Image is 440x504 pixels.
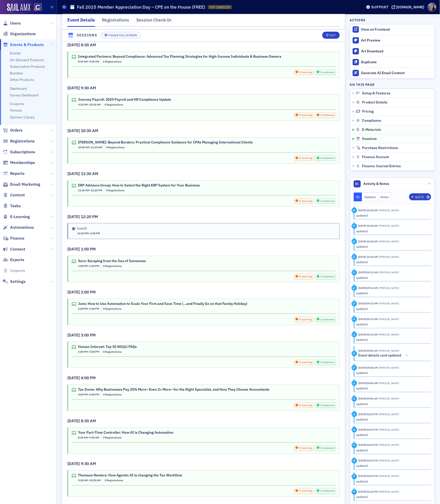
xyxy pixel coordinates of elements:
time: 9:20 AM [89,60,99,63]
div: Lunch [77,226,100,231]
div: Update [352,443,357,448]
div: Update [352,285,357,291]
span: Tasks [10,203,21,209]
span: Email Marketing [10,182,40,187]
span: 0 Registrations [105,479,123,482]
span: [DATE] [67,332,81,338]
span: Exports [10,257,24,263]
button: Note [409,193,431,200]
span: – [78,350,99,354]
span: Registrations [10,138,35,144]
time: 8:30 AM [78,60,88,63]
div: [PERSON_NAME]: Beyond Borders: Practical Compliance Guidance for CPAs Managing International Clients [78,140,253,145]
a: Other Products [10,77,34,82]
span: E-Learning [299,113,312,117]
span: Content [10,192,25,198]
time: 10/13/2025 10:54 AM [358,208,378,212]
span: E-Learning [299,489,312,493]
span: 6 Registrations [103,60,122,63]
span: Orders [10,128,23,133]
span: E-Learning [299,70,312,74]
a: SailAMX [7,4,30,12]
a: Registrations [3,138,35,144]
span: 0 Registrations [106,145,125,149]
span: Compliance [320,275,335,279]
a: Reports [3,171,25,176]
div: Update [352,474,357,479]
div: Integrated Partners: Beyond Compliance: Advanced Tax Planning Strategies for High-Income Individu... [78,54,281,59]
a: Email Marketing [3,182,40,187]
span: Finance Journal Entries [362,164,401,169]
button: Notes [378,193,392,201]
span: E-Learning [299,318,312,322]
span: Settings [10,279,26,284]
span: – [78,103,101,107]
span: Imports [10,268,25,274]
div: Note [415,196,424,199]
div: Update [352,208,357,213]
a: Users [3,20,21,26]
div: updated [356,306,428,311]
div: Registrations [102,17,129,26]
time: 2:50 PM [89,307,99,310]
time: 9:20 AM [89,436,99,439]
time: 10/13/2025 10:54 AM [358,224,378,227]
span: 0 Registrations [103,350,122,353]
div: updated [356,370,428,375]
time: 10:20 AM [89,479,101,482]
time: 10/10/2025 03:01 PM [358,474,378,478]
button: [DOMAIN_NAME] [392,5,426,9]
div: updated [356,479,428,484]
a: Dashboard [10,86,27,91]
a: On-Demand Products [10,58,44,62]
a: Automations [3,225,34,230]
span: Compliance [320,403,335,407]
span: E-Learning [299,275,312,279]
time: 10/10/2025 03:01 PM [358,443,378,447]
time: 10/13/2025 09:13 AM [358,333,378,336]
span: 0 Registrations [106,188,125,192]
span: – [78,264,99,268]
span: [DATE] [67,42,81,47]
div: Update [352,254,357,260]
span: Tiffany Carson [378,286,399,290]
span: Tiffany Carson [378,474,399,478]
time: 3:50 PM [89,350,99,353]
span: Tiffany Carson [378,333,399,336]
time: 10/13/2025 09:06 AM [358,381,378,385]
span: [DATE] [67,418,81,423]
button: Generate AI Email Content [350,68,435,78]
div: updated [356,402,428,406]
span: Subscriptions [10,149,35,155]
span: 8:30 AM [81,42,96,47]
span: 0 Registrations [103,436,122,439]
div: Update [352,317,357,322]
time: 11:20 AM [91,145,102,149]
a: View Homepage [30,3,42,12]
span: Tiffany Carson [378,366,399,369]
h4: Sessions [77,33,97,38]
span: 2:00 PM [81,289,96,295]
span: 9:30 AM [81,461,96,466]
span: Tiffany Carson [378,490,399,494]
div: Update [352,365,357,370]
a: Organizations [3,31,36,37]
time: 1:50 PM [89,264,99,268]
a: Finance [3,236,25,241]
div: Update [352,301,357,306]
div: updated [356,495,428,499]
time: 9:30 AM [78,479,88,482]
span: Compliance [320,446,335,450]
span: Activity & Notes [363,181,389,186]
time: 10/13/2025 09:06 AM [358,349,378,352]
span: Organizations [10,31,36,37]
h4: On this page [350,82,435,87]
h4: Actions [350,18,366,22]
div: Update [352,458,357,464]
button: Duplicate [350,57,435,68]
div: Activity [352,351,357,356]
div: Human Interest: Top 10 401(k) FAQs [78,345,137,349]
span: [DATE] [67,375,81,380]
div: Update [352,223,357,229]
time: 9:30 AM [78,103,88,106]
